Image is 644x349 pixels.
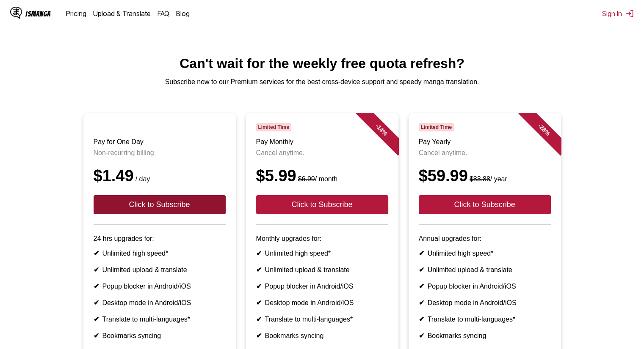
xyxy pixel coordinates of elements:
div: $5.99 [256,167,388,185]
li: Popup blocker in Android/iOS [419,282,551,290]
li: Desktop mode in Android/iOS [94,299,226,307]
b: ✔ [419,250,424,257]
li: Unlimited high speed* [94,249,226,257]
small: / day [134,175,150,183]
b: ✔ [419,299,424,306]
li: Bookmarks syncing [256,332,388,340]
b: ✔ [256,283,262,290]
p: Cancel anytime. [256,149,388,157]
li: Desktop mode in Android/iOS [419,299,551,307]
li: Translate to multi-languages* [94,315,226,323]
b: ✔ [419,283,424,290]
h3: Pay Monthly [256,138,388,146]
b: ✔ [94,299,99,306]
b: ✔ [256,299,262,306]
button: Click to Subscribe [419,195,551,214]
b: ✔ [256,250,262,257]
b: ✔ [94,250,99,257]
p: 24 hrs upgrades for: [94,235,226,243]
div: - 14 % [356,104,406,155]
li: Popup blocker in Android/iOS [256,282,388,290]
li: Unlimited upload & translate [94,266,226,274]
a: Pricing [66,9,86,18]
img: Sign out [625,9,634,18]
li: Bookmarks syncing [94,332,226,340]
button: Sign In [602,9,634,18]
li: Unlimited upload & translate [256,266,388,274]
a: FAQ [158,9,169,18]
h1: Can't wait for the weekly free quota refresh? [7,56,637,71]
li: Bookmarks syncing [419,332,551,340]
b: ✔ [419,266,424,273]
li: Unlimited high speed* [256,249,388,257]
s: $6.99 [298,175,315,183]
li: Unlimited upload & translate [419,266,551,274]
small: / month [296,175,337,183]
h3: Pay Yearly [419,138,551,146]
div: $59.99 [419,167,551,185]
b: ✔ [256,266,262,273]
p: Annual upgrades for: [419,235,551,243]
span: Limited Time [256,123,291,131]
li: Desktop mode in Android/iOS [256,299,388,307]
li: Translate to multi-languages* [256,315,388,323]
p: Monthly upgrades for: [256,235,388,243]
h3: Pay for One Day [94,138,226,146]
li: Unlimited high speed* [419,249,551,257]
button: Click to Subscribe [256,195,388,214]
b: ✔ [419,316,424,323]
li: Popup blocker in Android/iOS [94,282,226,290]
span: Limited Time [419,123,454,131]
a: IsManga LogoIsManga [10,7,66,20]
img: IsManga Logo [10,7,22,19]
div: $1.49 [94,167,226,185]
a: Upload & Translate [93,9,151,18]
a: Blog [176,9,190,18]
div: - 28 % [518,104,569,155]
b: ✔ [94,316,99,323]
b: ✔ [94,266,99,273]
li: Translate to multi-languages* [419,315,551,323]
s: $83.88 [470,175,490,183]
b: ✔ [94,283,99,290]
p: Subscribe now to our Premium services for the best cross-device support and speedy manga translat... [7,78,637,86]
b: ✔ [419,332,424,339]
button: Click to Subscribe [94,195,226,214]
b: ✔ [94,332,99,339]
p: Non-recurring billing [94,149,226,157]
p: Cancel anytime. [419,149,551,157]
small: / year [468,175,507,183]
b: ✔ [256,332,262,339]
b: ✔ [256,316,262,323]
div: IsManga [25,10,51,18]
